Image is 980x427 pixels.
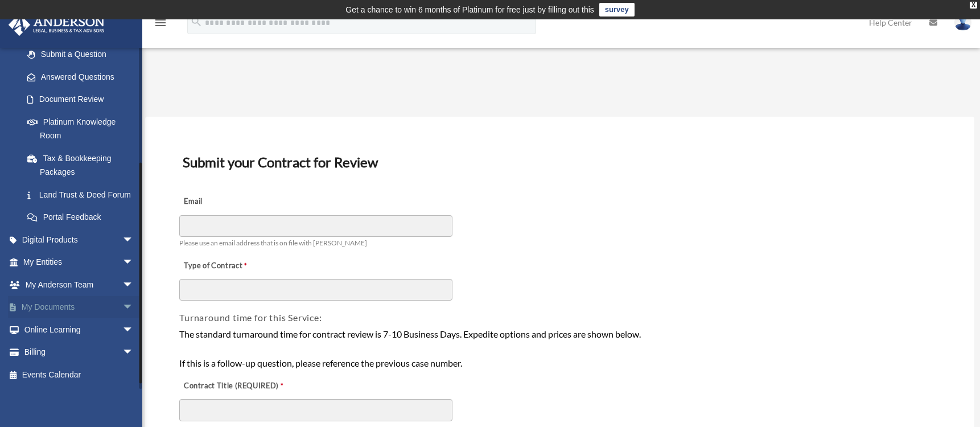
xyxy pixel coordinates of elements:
[122,296,145,319] span: arrow_drop_down
[179,239,367,247] span: Please use an email address that is on file with [PERSON_NAME]
[154,16,167,30] i: menu
[178,150,941,174] h3: Submit your Contract for Review
[179,312,322,323] span: Turnaround time for this Service:
[8,273,151,296] a: My Anderson Teamarrow_drop_down
[16,147,151,183] a: Tax & Bookkeeping Packages
[16,65,151,88] a: Answered Questions
[122,318,145,342] span: arrow_drop_down
[345,3,594,17] div: Get a chance to win 6 months of Platinum for free just by filling out this
[16,110,151,147] a: Platinum Knowledge Room
[8,251,151,274] a: My Entitiesarrow_drop_down
[8,318,151,341] a: Online Learningarrow_drop_down
[8,296,151,319] a: My Documentsarrow_drop_down
[122,228,145,252] span: arrow_drop_down
[16,88,145,111] a: Document Review
[179,378,293,394] label: Contract Title (REQUIRED)
[122,341,145,364] span: arrow_drop_down
[190,15,203,28] i: search
[16,43,151,66] a: Submit a Question
[16,206,151,229] a: Portal Feedback
[8,363,151,386] a: Events Calendar
[8,228,151,251] a: Digital Productsarrow_drop_down
[122,273,145,297] span: arrow_drop_down
[122,251,145,274] span: arrow_drop_down
[599,3,635,17] a: survey
[954,14,971,31] img: User Pic
[179,258,293,274] label: Type of Contract
[154,20,167,30] a: menu
[179,194,293,210] label: Email
[16,183,151,206] a: Land Trust & Deed Forum
[5,14,108,36] img: Anderson Advisors Platinum Portal
[179,327,940,371] div: The standard turnaround time for contract review is 7-10 Business Days. Expedite options and pric...
[8,341,151,364] a: Billingarrow_drop_down
[970,2,977,9] div: close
